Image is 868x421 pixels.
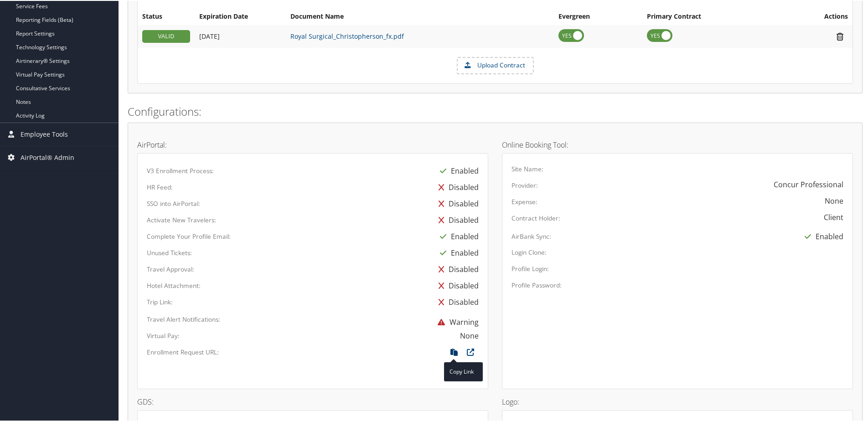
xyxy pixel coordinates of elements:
[502,140,853,148] h4: Online Booking Tool:
[511,263,549,272] label: Profile Login:
[434,178,479,195] div: Disabled
[199,31,281,40] div: Add/Edit Date
[147,314,220,323] label: Travel Alert Notifications:
[147,280,201,289] label: Hotel Attachment:
[147,264,194,273] label: Travel Approval:
[434,260,479,277] div: Disabled
[511,164,543,173] label: Site Name:
[774,178,843,189] div: Concur Professional
[21,145,74,168] span: AirPortal® Admin
[147,347,219,356] label: Enrollment Request URL:
[137,397,488,405] h4: GDS:
[824,211,843,222] div: Client
[554,8,642,24] th: Evergreen
[460,329,479,340] div: None
[435,244,479,260] div: Enabled
[199,31,220,40] span: [DATE]
[511,196,537,205] label: Expense:
[434,293,479,309] div: Disabled
[511,247,547,256] label: Login Clone:
[433,316,479,326] span: Warning
[511,213,560,222] label: Contract Holder:
[502,397,853,405] h4: Logo:
[195,8,286,24] th: Expiration Date
[147,297,173,306] label: Trip Link:
[147,330,180,339] label: Virtual Pay:
[147,198,200,207] label: SSO into AirPortal:
[825,195,843,205] div: None
[832,31,848,41] i: Remove Contract
[142,29,190,42] div: VALID
[800,227,843,244] div: Enabled
[147,182,173,191] label: HR Feed:
[435,227,479,244] div: Enabled
[21,122,68,145] span: Employee Tools
[147,247,192,257] label: Unused Tickets:
[290,31,404,40] a: Royal Surgical_Christopherson_fx.pdf
[147,215,216,224] label: Activate New Travelers:
[137,140,488,148] h4: AirPortal:
[458,57,533,72] label: Upload Contract
[511,231,551,240] label: AirBank Sync:
[434,277,479,293] div: Disabled
[286,8,554,24] th: Document Name
[781,8,852,24] th: Actions
[147,165,214,175] label: V3 Enrollment Process:
[138,8,195,24] th: Status
[511,280,562,289] label: Profile Password:
[642,8,781,24] th: Primary Contract
[128,103,863,118] h2: Configurations:
[511,180,538,189] label: Provider:
[434,195,479,211] div: Disabled
[147,231,231,240] label: Complete Your Profile Email:
[434,211,479,227] div: Disabled
[435,162,479,178] div: Enabled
